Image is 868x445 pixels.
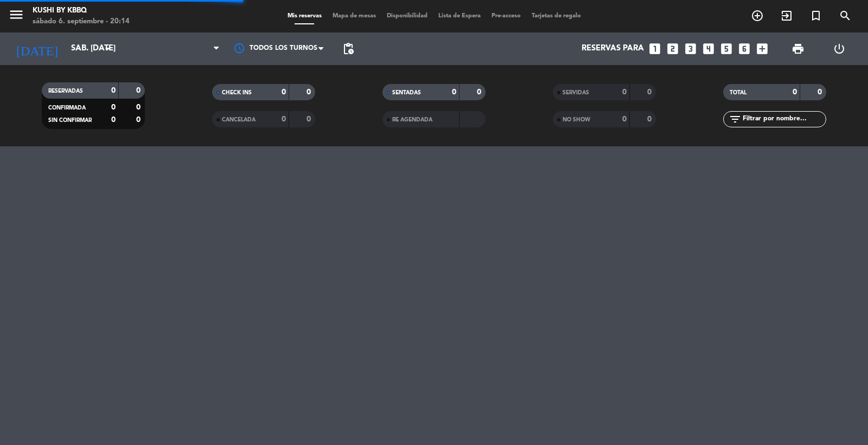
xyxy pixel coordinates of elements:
[48,118,92,123] span: SIN CONFIRMAR
[111,104,116,111] strong: 0
[136,104,143,111] strong: 0
[648,42,662,56] i: looks_one
[48,88,83,94] span: RESERVADAS
[819,33,860,65] div: LOG OUT
[101,42,114,55] i: arrow_drop_down
[751,9,764,22] i: add_circle_outline
[793,88,797,96] strong: 0
[8,37,66,61] i: [DATE]
[647,115,654,123] strong: 0
[563,117,590,122] span: NO SHOW
[729,113,742,126] i: filter_list
[742,113,826,125] input: Filtrar por nombre...
[486,13,526,19] span: Pre-acceso
[33,16,130,27] div: sábado 6. septiembre - 20:14
[839,9,852,22] i: search
[282,13,327,19] span: Mis reservas
[452,88,456,96] strong: 0
[818,88,824,96] strong: 0
[809,9,822,22] i: turned_in_not
[622,88,627,96] strong: 0
[684,42,698,56] i: looks_3
[433,13,486,19] span: Lista de Espera
[563,90,589,95] span: SERVIDAS
[719,42,733,56] i: looks_5
[392,90,421,95] span: SENTADAS
[730,90,746,95] span: TOTAL
[136,116,143,124] strong: 0
[755,42,769,56] i: add_box
[282,115,286,123] strong: 0
[701,42,716,56] i: looks_4
[222,90,252,95] span: CHECK INS
[780,9,793,22] i: exit_to_app
[307,115,313,123] strong: 0
[737,42,751,56] i: looks_6
[526,13,586,19] span: Tarjetas de regalo
[342,42,355,55] span: pending_actions
[8,7,24,23] i: menu
[666,42,680,56] i: looks_two
[582,44,644,54] span: Reservas para
[477,88,483,96] strong: 0
[381,13,433,19] span: Disponibilidad
[622,115,627,123] strong: 0
[33,5,130,16] div: Kushi by KBBQ
[48,105,86,111] span: CONFIRMADA
[307,88,313,96] strong: 0
[327,13,381,19] span: Mapa de mesas
[8,7,24,27] button: menu
[392,117,432,122] span: RE AGENDADA
[111,87,116,94] strong: 0
[222,117,256,122] span: CANCELADA
[111,116,116,124] strong: 0
[833,42,846,55] i: power_settings_new
[136,87,143,94] strong: 0
[792,42,805,55] span: print
[282,88,286,96] strong: 0
[647,88,654,96] strong: 0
